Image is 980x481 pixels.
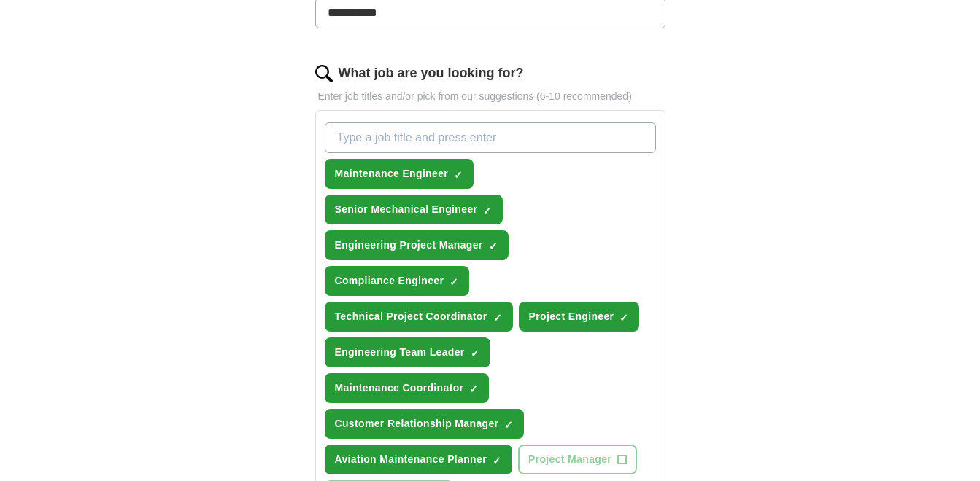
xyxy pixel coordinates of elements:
label: What job are you looking for? [339,63,524,83]
span: ✓ [493,312,502,324]
p: Enter job titles and/or pick from our suggestions (6-10 recommended) [315,89,665,104]
span: Customer Relationship Manager [335,416,499,431]
span: Aviation Maintenance Planner [335,452,487,467]
button: Customer Relationship Manager✓ [325,409,525,439]
span: ✓ [471,348,479,359]
button: Project Manager [518,445,637,474]
span: ✓ [469,383,478,395]
span: ✓ [450,276,458,288]
span: Engineering Team Leader [335,345,465,360]
span: Project Manager [528,452,611,467]
button: Engineering Team Leader✓ [325,337,490,367]
span: ✓ [493,455,501,466]
button: Aviation Maintenance Planner✓ [325,445,512,474]
button: Engineering Project Manager✓ [325,230,509,260]
span: ✓ [489,240,498,252]
span: Compliance Engineer [335,273,444,289]
span: ✓ [454,169,463,181]
button: Maintenance Engineer✓ [325,159,474,189]
span: Technical Project Coordinator [335,309,487,324]
button: Technical Project Coordinator✓ [325,302,513,332]
span: ✓ [483,205,492,216]
span: Engineering Project Manager [335,238,483,253]
button: Maintenance Coordinator✓ [325,373,490,403]
button: Compliance Engineer✓ [325,266,470,296]
span: ✓ [620,312,628,324]
span: Project Engineer [529,309,614,324]
img: search.png [315,65,333,82]
button: Senior Mechanical Engineer✓ [325,195,503,224]
span: Maintenance Coordinator [335,380,464,396]
span: ✓ [504,419,513,431]
input: Type a job title and press enter [325,122,656,153]
button: Project Engineer✓ [519,302,640,332]
span: Maintenance Engineer [335,166,449,181]
span: Senior Mechanical Engineer [335,202,478,217]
